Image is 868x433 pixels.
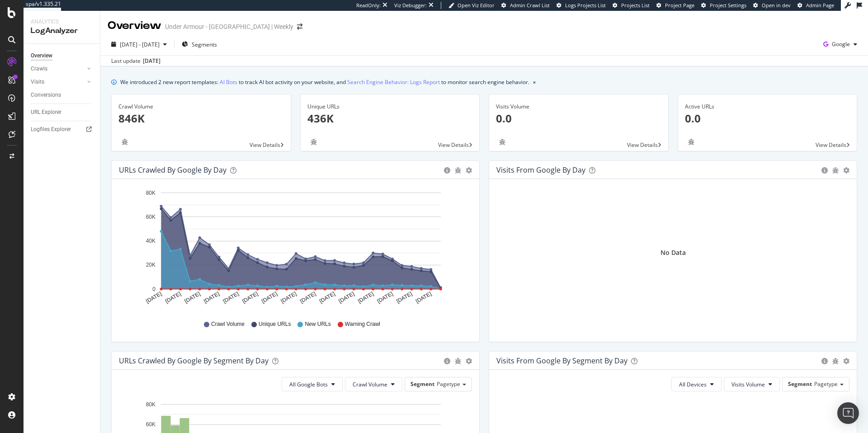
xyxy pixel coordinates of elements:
span: View Details [816,141,846,149]
span: View Details [438,141,469,149]
text: [DATE] [415,291,433,305]
a: Project Settings [701,2,746,9]
text: [DATE] [260,291,278,305]
div: LogAnalyzer [31,26,93,36]
div: Open Intercom Messenger [837,402,859,424]
button: Google [820,37,861,52]
div: We introduced 2 new report templates: to track AI bot activity on your website, and to monitor se... [120,77,529,87]
p: 846K [118,111,284,126]
span: All Devices [679,381,707,388]
div: bug [832,167,839,174]
text: [DATE] [164,291,182,305]
button: Segments [178,37,221,52]
div: circle-info [444,358,450,364]
a: Conversions [31,90,94,100]
div: Overview [108,18,161,33]
text: 80K [146,401,156,408]
a: URL Explorer [31,108,94,117]
div: Crawl Volume [118,103,284,111]
div: gear [466,167,472,174]
div: [DATE] [143,57,160,65]
text: 20K [146,262,156,268]
text: [DATE] [376,291,394,305]
div: Crawls [31,64,47,74]
a: Projects List [613,2,650,9]
span: [DATE] - [DATE] [120,41,160,48]
span: Admin Crawl List [510,2,550,9]
span: Unique URLs [259,320,291,328]
div: bug [307,139,320,145]
button: Crawl Volume [345,377,402,391]
button: close banner [531,75,538,89]
a: Crawls [31,64,85,74]
div: info banner [111,77,857,87]
button: All Devices [671,377,722,391]
div: Visits [31,77,44,87]
text: [DATE] [395,291,413,305]
div: No Data [660,248,686,257]
span: Crawl Volume [211,320,245,328]
p: 0.0 [496,111,661,126]
div: bug [496,139,509,145]
text: 80K [146,190,156,196]
div: bug [455,358,461,364]
span: Admin Page [806,2,834,9]
a: AI Bots [220,77,237,87]
span: View Details [250,141,280,149]
text: 60K [146,421,156,428]
div: ReadOnly: [356,2,381,9]
span: Segments [192,41,217,48]
div: circle-info [821,167,828,174]
span: Segment [788,380,812,388]
div: Visits Volume [496,103,661,111]
button: [DATE] - [DATE] [108,37,170,52]
span: Warning Crawl [345,320,380,328]
text: [DATE] [241,291,259,305]
div: Active URLs [685,103,850,111]
div: Logfiles Explorer [31,125,71,134]
text: 0 [152,286,156,292]
a: Overview [31,51,94,61]
div: Analytics [31,18,93,26]
span: Open Viz Editor [458,2,495,9]
div: circle-info [444,167,450,174]
text: [DATE] [222,291,240,305]
div: Under Armour - [GEOGRAPHIC_DATA] | Weekly [165,22,293,31]
div: Conversions [31,90,61,100]
div: URLs Crawled by Google by day [119,165,226,174]
div: URLs Crawled by Google By Segment By Day [119,356,269,365]
div: arrow-right-arrow-left [297,24,302,30]
span: Segment [410,380,434,388]
text: [DATE] [338,291,356,305]
a: Visits [31,77,85,87]
div: Last update [111,57,160,65]
div: URL Explorer [31,108,61,117]
a: Open Viz Editor [448,2,495,9]
span: Visits Volume [731,381,765,388]
p: 0.0 [685,111,850,126]
a: Admin Page [797,2,834,9]
text: 60K [146,214,156,220]
div: bug [118,139,131,145]
div: gear [843,167,849,174]
span: All Google Bots [289,381,328,388]
text: [DATE] [299,291,317,305]
p: 436K [307,111,473,126]
button: Visits Volume [724,377,780,391]
span: New URLs [305,320,330,328]
span: View Details [627,141,658,149]
div: bug [685,139,698,145]
span: Google [832,40,850,48]
a: Logfiles Explorer [31,125,94,134]
a: Project Page [656,2,694,9]
div: gear [843,358,849,364]
div: bug [455,167,461,174]
a: Logs Projects List [557,2,606,9]
svg: A chart. [119,186,469,312]
div: circle-info [821,358,828,364]
a: Search Engine Behavior: Logs Report [347,77,440,87]
div: Visits from Google by day [496,165,585,174]
span: Project Page [665,2,694,9]
span: Crawl Volume [353,381,387,388]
